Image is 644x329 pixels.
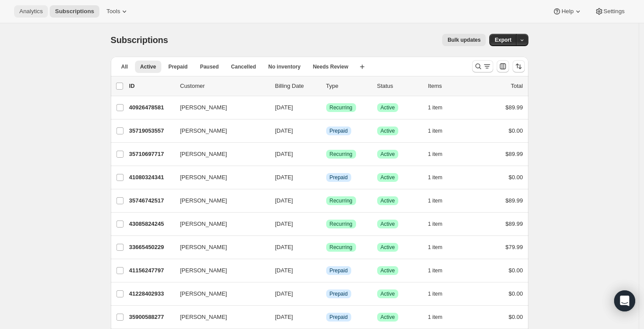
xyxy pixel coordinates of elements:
span: $0.00 [509,174,523,181]
span: [DATE] [275,174,293,181]
p: 41228402933 [129,289,173,298]
span: No inventory [268,63,300,70]
button: [PERSON_NAME] [175,287,263,301]
span: Export [495,36,511,43]
div: 35719053557[PERSON_NAME][DATE]InfoPrepaidSuccessActive1 item$0.00 [129,125,523,137]
p: 35710697717 [129,150,173,159]
div: 35746742517[PERSON_NAME][DATE]SuccessRecurringSuccessActive1 item$89.99 [129,195,523,207]
span: 1 item [428,290,443,297]
button: [PERSON_NAME] [175,170,263,184]
button: Search and filter results [472,60,493,72]
button: 1 item [428,264,452,277]
span: [PERSON_NAME] [180,196,227,205]
button: 1 item [428,288,452,300]
p: Status [377,82,421,90]
span: Active [381,244,395,251]
span: [DATE] [275,267,293,274]
span: [DATE] [275,314,293,320]
span: [PERSON_NAME] [180,289,227,298]
span: [DATE] [275,244,293,250]
span: Prepaid [330,267,348,274]
span: $89.99 [506,221,523,227]
span: [PERSON_NAME] [180,220,227,228]
button: [PERSON_NAME] [175,264,263,278]
button: Sort the results [513,60,525,72]
div: Open Intercom Messenger [614,290,635,311]
button: Subscriptions [50,5,99,18]
span: [PERSON_NAME] [180,127,227,135]
span: Subscriptions [111,35,168,45]
span: $0.00 [509,290,523,297]
div: 33665450229[PERSON_NAME][DATE]SuccessRecurringSuccessActive1 item$79.99 [129,241,523,253]
p: 35719053557 [129,127,173,135]
span: 1 item [428,314,443,321]
div: IDCustomerBilling DateTypeStatusItemsTotal [129,82,523,90]
span: Active [381,267,395,274]
span: $89.99 [506,197,523,204]
span: $89.99 [506,104,523,111]
span: [DATE] [275,290,293,297]
span: Settings [604,8,625,15]
span: Prepaid [330,127,348,134]
span: [PERSON_NAME] [180,243,227,252]
div: 35900588277[PERSON_NAME][DATE]InfoPrepaidSuccessActive1 item$0.00 [129,311,523,323]
span: Prepaid [330,174,348,181]
span: Tools [106,8,120,15]
span: Bulk updates [448,36,480,43]
button: 1 item [428,101,452,114]
span: $0.00 [509,267,523,274]
span: Recurring [330,221,353,228]
span: [PERSON_NAME] [180,150,227,159]
span: All [121,63,128,70]
span: $89.99 [506,151,523,157]
span: [DATE] [275,197,293,204]
span: Recurring [330,197,353,204]
span: [DATE] [275,104,293,111]
span: Analytics [19,8,43,15]
p: 43085824245 [129,220,173,228]
span: [DATE] [275,151,293,157]
button: [PERSON_NAME] [175,147,263,161]
button: 1 item [428,241,452,253]
span: Active [381,174,395,181]
button: 1 item [428,171,452,184]
button: [PERSON_NAME] [175,194,263,208]
span: Prepaid [330,314,348,321]
button: Bulk updates [442,34,486,46]
p: 41156247797 [129,266,173,275]
button: Create new view [355,61,369,73]
p: Customer [180,82,268,90]
p: 35746742517 [129,196,173,205]
span: Active [140,63,156,70]
span: $79.99 [506,244,523,250]
button: [PERSON_NAME] [175,240,263,254]
span: Cancelled [231,63,256,70]
span: [PERSON_NAME] [180,266,227,275]
span: $0.00 [509,314,523,320]
span: Recurring [330,244,353,251]
p: Total [511,82,523,90]
span: [PERSON_NAME] [180,103,227,112]
button: 1 item [428,195,452,207]
button: Tools [101,5,134,18]
span: $0.00 [509,127,523,134]
div: 41228402933[PERSON_NAME][DATE]InfoPrepaidSuccessActive1 item$0.00 [129,288,523,300]
span: Active [381,197,395,204]
span: [PERSON_NAME] [180,173,227,182]
span: 1 item [428,127,443,134]
button: Customize table column order and visibility [497,60,509,72]
p: Billing Date [275,82,319,90]
button: 1 item [428,125,452,137]
p: 35900588277 [129,313,173,322]
p: 41080324341 [129,173,173,182]
button: Settings [589,5,630,18]
span: Active [381,314,395,321]
span: Recurring [330,151,353,158]
button: 1 item [428,218,452,230]
p: 40926478581 [129,103,173,112]
span: Prepaid [330,290,348,297]
span: Active [381,104,395,111]
p: 33665450229 [129,243,173,252]
button: [PERSON_NAME] [175,101,263,115]
span: 1 item [428,197,443,204]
